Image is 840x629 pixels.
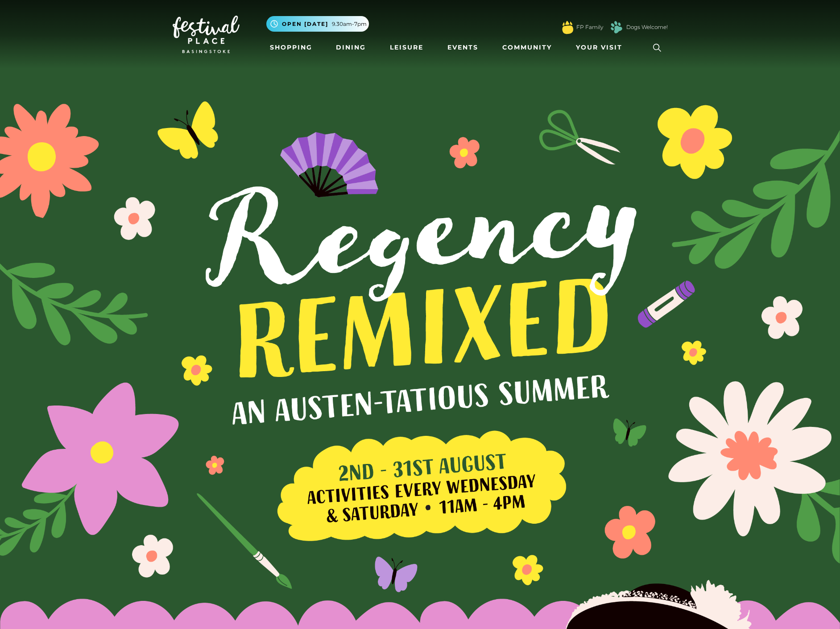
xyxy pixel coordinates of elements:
a: Your Visit [572,39,630,56]
a: Dogs Welcome! [626,23,668,31]
a: Leisure [386,39,427,56]
a: Shopping [266,39,316,56]
img: Festival Place Logo [173,16,240,53]
span: Your Visit [576,43,622,52]
button: Open [DATE] 9.30am-7pm [266,16,369,32]
a: Events [444,39,482,56]
a: FP Family [576,23,603,31]
a: Dining [332,39,369,56]
span: 9.30am-7pm [332,20,367,28]
span: Open [DATE] [282,20,328,28]
a: Community [499,39,555,56]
